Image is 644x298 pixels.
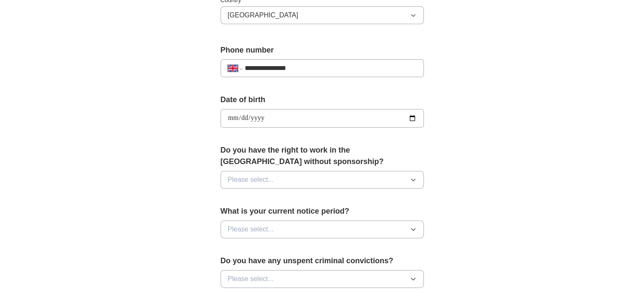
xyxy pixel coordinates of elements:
button: Please select... [221,270,424,288]
span: Please select... [228,224,274,234]
span: [GEOGRAPHIC_DATA] [228,10,299,20]
label: Phone number [221,45,424,56]
button: [GEOGRAPHIC_DATA] [221,6,424,24]
button: Please select... [221,171,424,189]
label: Date of birth [221,94,424,106]
span: Please select... [228,175,274,185]
label: What is your current notice period? [221,206,424,217]
button: Please select... [221,220,424,238]
label: Do you have any unspent criminal convictions? [221,255,424,267]
span: Please select... [228,274,274,284]
label: Do you have the right to work in the [GEOGRAPHIC_DATA] without sponsorship? [221,145,424,167]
